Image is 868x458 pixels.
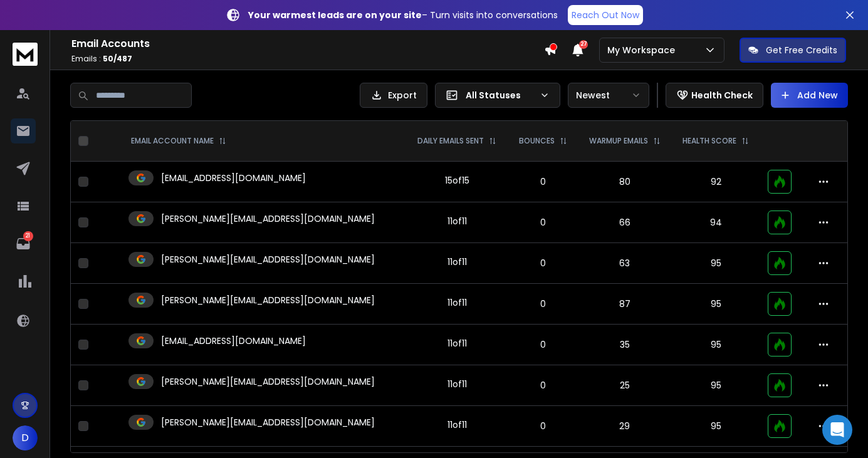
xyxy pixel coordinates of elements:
span: 27 [579,40,588,49]
p: Health Check [691,89,753,101]
td: 80 [578,162,671,202]
p: HEALTH SCORE [682,136,736,146]
td: 94 [671,202,760,243]
p: [PERSON_NAME][EMAIL_ADDRESS][DOMAIN_NAME] [161,375,375,388]
p: WARMUP EMAILS [589,136,648,146]
button: Newest [568,83,649,108]
p: 0 [515,257,570,269]
button: Export [360,83,427,108]
div: Open Intercom Messenger [822,415,852,445]
td: 25 [578,365,671,406]
p: 0 [515,338,570,351]
td: 95 [671,284,760,325]
p: [PERSON_NAME][EMAIL_ADDRESS][DOMAIN_NAME] [161,253,375,266]
button: Add New [771,83,848,108]
p: Reach Out Now [572,9,639,21]
div: EMAIL ACCOUNT NAME [131,136,226,146]
a: 21 [11,231,36,256]
td: 95 [671,406,760,447]
p: DAILY EMAILS SENT [417,136,484,146]
p: 0 [515,420,570,432]
td: 29 [578,406,671,447]
p: All Statuses [466,89,535,101]
p: BOUNCES [519,136,555,146]
p: Get Free Credits [766,44,837,56]
strong: Your warmest leads are on your site [248,9,422,21]
td: 95 [671,243,760,284]
p: 0 [515,175,570,188]
p: 21 [23,231,33,241]
td: 95 [671,365,760,406]
p: [PERSON_NAME][EMAIL_ADDRESS][DOMAIN_NAME] [161,294,375,306]
td: 92 [671,162,760,202]
td: 87 [578,284,671,325]
div: 11 of 11 [447,337,467,350]
p: [EMAIL_ADDRESS][DOMAIN_NAME] [161,335,306,347]
td: 35 [578,325,671,365]
td: 63 [578,243,671,284]
p: [PERSON_NAME][EMAIL_ADDRESS][DOMAIN_NAME] [161,416,375,429]
p: [PERSON_NAME][EMAIL_ADDRESS][DOMAIN_NAME] [161,212,375,225]
div: 15 of 15 [445,174,469,187]
button: Get Free Credits [740,38,846,63]
td: 66 [578,202,671,243]
button: D [13,425,38,450]
p: 0 [515,298,570,310]
img: logo [13,43,38,66]
div: 11 of 11 [447,419,467,431]
a: Reach Out Now [568,5,643,25]
div: 11 of 11 [447,215,467,227]
p: My Workspace [607,44,680,56]
span: 50 / 487 [103,53,132,64]
div: 11 of 11 [447,256,467,268]
p: – Turn visits into conversations [248,9,558,21]
button: Health Check [666,83,763,108]
div: 11 of 11 [447,296,467,309]
div: 11 of 11 [447,378,467,390]
p: 0 [515,216,570,229]
h1: Email Accounts [71,36,544,51]
td: 95 [671,325,760,365]
p: 0 [515,379,570,392]
p: Emails : [71,54,544,64]
p: [EMAIL_ADDRESS][DOMAIN_NAME] [161,172,306,184]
